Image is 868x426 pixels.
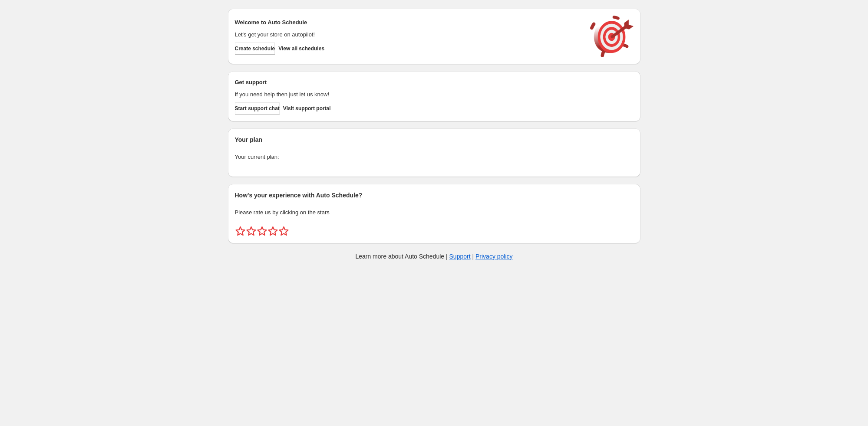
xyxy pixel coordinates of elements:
p: Learn more about Auto Schedule | | [355,252,512,261]
a: Support [449,253,471,260]
span: Create schedule [235,45,275,52]
h2: Your plan [235,135,634,144]
button: Create schedule [235,43,275,55]
a: Visit support portal [283,102,331,115]
a: Start support chat [235,102,280,115]
span: View all schedules [278,45,324,52]
h2: How's your experience with Auto Schedule? [235,191,634,200]
h2: Get support [235,78,581,87]
button: View all schedules [278,43,324,55]
p: Your current plan: [235,153,634,161]
a: Privacy policy [475,253,513,260]
p: If you need help then just let us know! [235,90,581,99]
h2: Welcome to Auto Schedule [235,18,581,27]
span: Visit support portal [283,105,331,112]
span: Start support chat [235,105,280,112]
p: Let's get your store on autopilot! [235,30,581,39]
p: Please rate us by clicking on the stars [235,208,634,217]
